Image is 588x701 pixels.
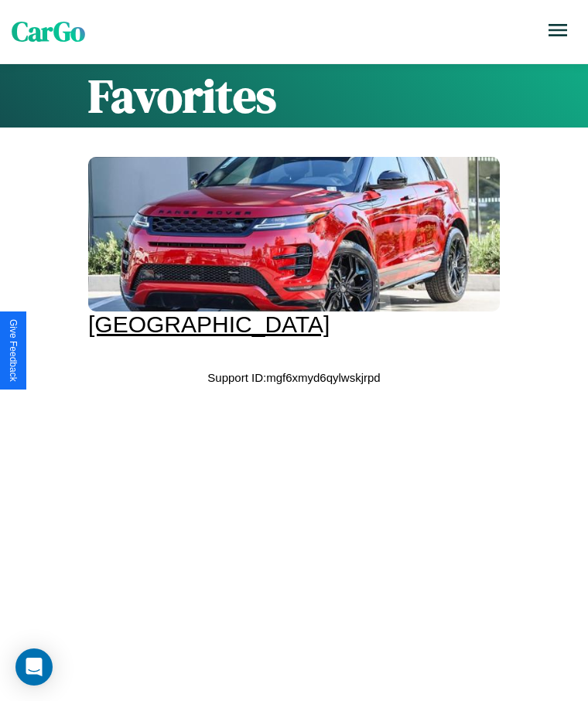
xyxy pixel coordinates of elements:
[8,319,19,382] div: Give Feedback
[12,13,85,50] span: CarGo
[88,311,500,338] div: [GEOGRAPHIC_DATA]
[15,648,53,686] div: Open Intercom Messenger
[207,367,380,388] p: Support ID: mgf6xmyd6qylwskjrpd
[88,64,500,128] h1: Favorites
